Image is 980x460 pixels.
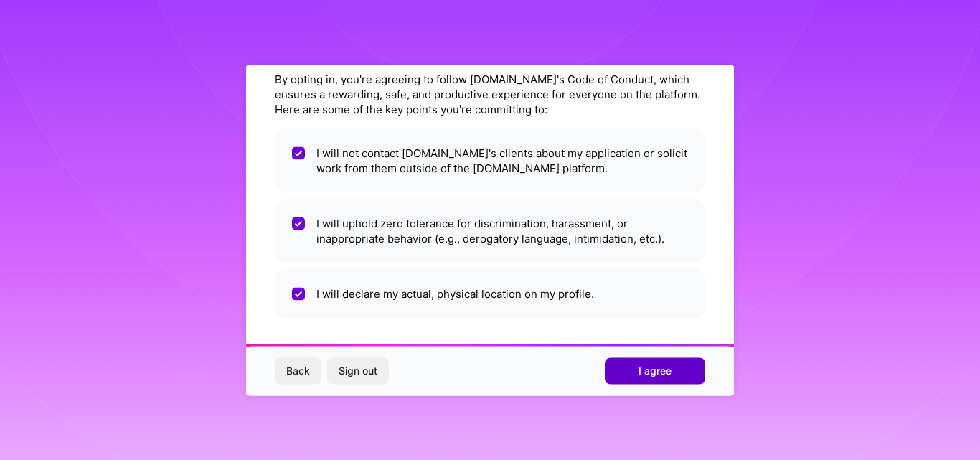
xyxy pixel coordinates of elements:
button: Back [275,358,321,384]
span: I agree [639,364,672,378]
button: I agree [605,358,705,384]
span: Sign out [339,364,377,378]
li: I will not contact [DOMAIN_NAME]'s clients about my application or solicit work from them outside... [275,128,705,192]
li: I will uphold zero tolerance for discrimination, harassment, or inappropriate behavior (e.g., der... [275,198,705,263]
li: I will declare my actual, physical location on my profile. [275,268,705,318]
span: Back [286,364,310,378]
div: By opting in, you're agreeing to follow [DOMAIN_NAME]'s Code of Conduct, which ensures a rewardin... [275,71,705,116]
button: Sign out [327,358,389,384]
